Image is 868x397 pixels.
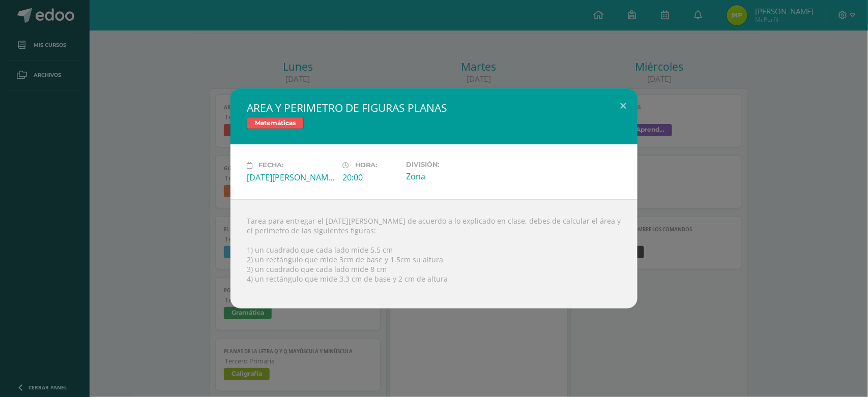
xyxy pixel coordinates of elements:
[258,162,283,169] span: Fecha:
[406,171,494,182] div: Zona
[230,199,638,309] div: Tarea para entregar el [DATE][PERSON_NAME] de acuerdo a lo explicado en clase, debes de calcular ...
[247,117,304,129] span: Matemáticas
[609,88,638,123] button: Close (Esc)
[355,162,377,169] span: Hora:
[406,161,494,168] label: División:
[247,172,334,183] div: [DATE][PERSON_NAME]
[342,172,398,183] div: 20:00
[247,101,621,115] h2: AREA Y PERIMETRO DE FIGURAS PLANAS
